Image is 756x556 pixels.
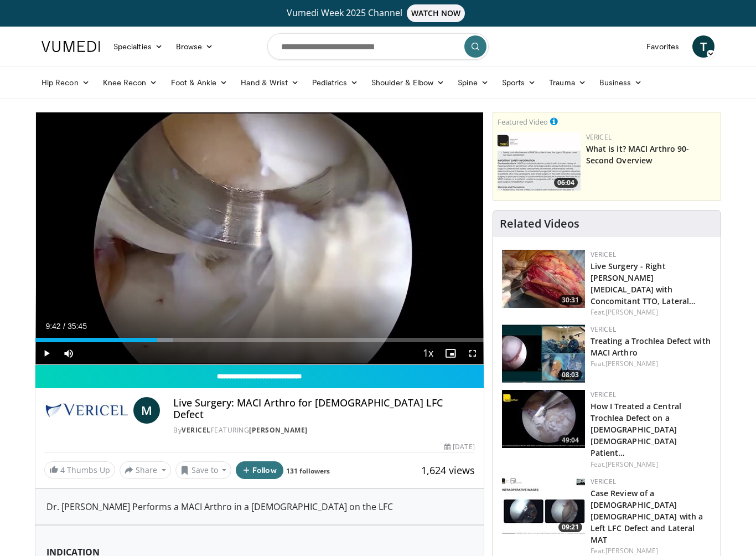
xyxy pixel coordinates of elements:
[640,35,686,58] a: Favorites
[498,132,581,191] img: aa6cc8ed-3dbf-4b6a-8d82-4a06f68b6688.150x105_q85_crop-smart_upscale.jpg
[502,250,585,308] img: f2822210-6046-4d88-9b48-ff7c77ada2d7.150x105_q85_crop-smart_upscale.jpg
[586,132,612,142] a: Vericel
[591,261,696,306] a: Live Surgery - Right [PERSON_NAME][MEDICAL_DATA] with Concomitant TTO, Lateral…
[500,217,579,230] h4: Related Videos
[502,390,585,448] img: 5aa0332e-438a-4b19-810c-c6dfa13c7ee4.150x105_q85_crop-smart_upscale.jpg
[60,465,65,475] span: 4
[173,425,474,435] div: By FEATURING
[249,425,308,435] a: [PERSON_NAME]
[173,397,474,421] h4: Live Surgery: MACI Arthro for [DEMOGRAPHIC_DATA] LFC Defect
[35,342,58,364] button: Play
[605,359,658,368] a: [PERSON_NAME]
[558,522,582,532] span: 09:21
[586,143,690,166] a: What is it? MACI Arthro 90-Second Overview
[236,461,283,479] button: Follow
[591,359,712,369] div: Feat.
[591,488,703,545] a: Case Review of a [DEMOGRAPHIC_DATA] [DEMOGRAPHIC_DATA] with a Left LFC Defect and Lateral MAT
[96,71,164,94] a: Knee Recon
[502,477,585,535] img: 7de77933-103b-4dce-a29e-51e92965dfc4.150x105_q85_crop-smart_upscale.jpg
[558,295,582,305] span: 30:31
[605,460,658,469] a: [PERSON_NAME]
[35,338,484,342] div: Progress Bar
[164,71,235,94] a: Foot & Ankle
[267,33,489,60] input: Search topics, interventions
[44,397,129,424] img: Vericel
[502,390,585,448] a: 49:04
[175,461,232,479] button: Save to
[451,71,495,94] a: Spine
[417,342,439,364] button: Playback Rate
[558,435,582,445] span: 49:04
[43,4,713,22] a: Vumedi Week 2025 ChannelWATCH NOW
[591,390,616,399] a: Vericel
[444,442,474,452] div: [DATE]
[439,342,462,364] button: Enable picture-in-picture mode
[591,460,712,470] div: Feat.
[35,71,96,94] a: Hip Recon
[35,112,484,365] video-js: Video Player
[591,250,616,259] a: Vericel
[502,250,585,308] a: 30:31
[558,370,582,380] span: 08:03
[593,71,649,94] a: Business
[133,397,160,424] a: M
[502,325,585,383] img: 0de30d39-bfe3-4001-9949-87048a0d8692.150x105_q85_crop-smart_upscale.jpg
[35,489,484,524] div: Dr. [PERSON_NAME] Performs a MACI Arthro in a [DEMOGRAPHIC_DATA] on the LFC
[692,35,714,58] a: T
[495,71,543,94] a: Sports
[407,4,465,22] span: WATCH NOW
[45,322,60,331] span: 9:42
[365,71,451,94] a: Shoulder & Elbow
[502,477,585,535] a: 09:21
[120,461,171,479] button: Share
[286,466,330,476] a: 131 followers
[305,71,365,94] a: Pediatrics
[591,336,711,358] a: Treating a Trochlea Defect with MACI Arthro
[63,322,65,331] span: /
[591,477,616,486] a: Vericel
[498,132,581,191] a: 06:04
[542,71,593,94] a: Trauma
[42,41,100,52] img: VuMedi Logo
[498,117,548,127] small: Featured Video
[605,307,658,317] a: [PERSON_NAME]
[591,307,712,317] div: Feat.
[605,546,658,555] a: [PERSON_NAME]
[502,325,585,383] a: 08:03
[591,401,681,458] a: How I Treated a Central Trochlea Defect on a [DEMOGRAPHIC_DATA] [DEMOGRAPHIC_DATA] Patient…
[44,461,115,478] a: 4 Thumbs Up
[591,546,712,556] div: Feat.
[182,425,211,435] a: Vericel
[68,322,87,331] span: 35:45
[591,325,616,334] a: Vericel
[421,464,475,477] span: 1,624 views
[462,342,484,364] button: Fullscreen
[169,35,220,58] a: Browse
[58,342,80,364] button: Mute
[554,178,578,188] span: 06:04
[107,35,169,58] a: Specialties
[234,71,305,94] a: Hand & Wrist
